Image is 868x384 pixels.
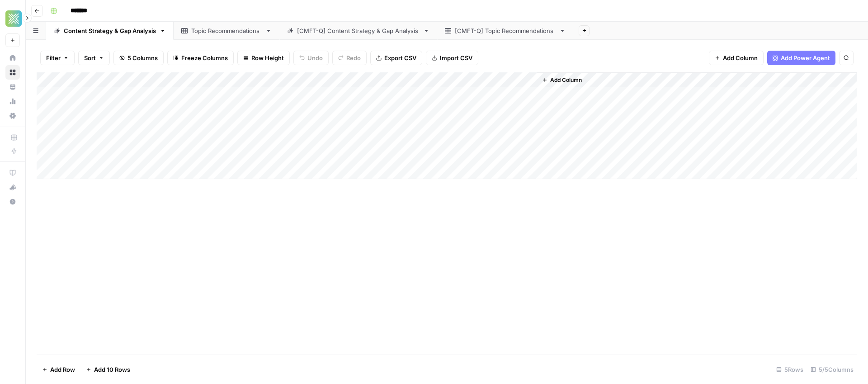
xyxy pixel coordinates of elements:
button: 5 Columns [113,51,164,65]
div: 5 Rows [773,362,807,377]
a: [CMFT-Q] Content Strategy & Gap Analysis [279,22,437,40]
span: Export CSV [384,53,416,62]
a: [CMFT-Q] Topic Recommendations [437,22,573,40]
button: Add Power Agent [767,51,835,65]
button: Row Height [237,51,290,65]
button: Add Column [538,74,585,86]
a: Browse [5,65,20,80]
span: Row Height [251,53,284,62]
span: Add Power Agent [781,53,830,62]
span: Sort [84,53,96,62]
span: Filter [46,53,61,62]
span: Undo [307,53,323,62]
button: Sort [78,51,110,65]
button: Freeze Columns [167,51,234,65]
button: Add 10 Rows [80,362,136,377]
span: Redo [346,53,361,62]
span: Add 10 Rows [94,365,130,374]
a: Your Data [5,80,20,94]
button: Help + Support [5,194,20,209]
span: Import CSV [440,53,472,62]
div: 5/5 Columns [807,362,857,377]
span: Add Column [723,53,758,62]
a: Topic Recommendations [174,22,279,40]
a: Settings [5,109,20,123]
div: [CMFT-Q] Content Strategy & Gap Analysis [297,26,420,35]
button: Add Column [709,51,764,65]
a: Home [5,51,20,65]
div: Content Strategy & Gap Analysis [64,26,156,35]
span: Freeze Columns [181,53,228,62]
button: Workspace: Xponent21 [5,7,20,30]
a: Content Strategy & Gap Analysis [46,22,174,40]
img: Xponent21 Logo [5,10,22,27]
span: Add Column [550,76,582,84]
button: Filter [40,51,75,65]
span: Add Row [50,365,75,374]
button: What's new? [5,180,20,194]
div: [CMFT-Q] Topic Recommendations [455,26,556,35]
button: Redo [332,51,367,65]
div: Topic Recommendations [191,26,262,35]
button: Undo [293,51,329,65]
button: Add Row [37,362,80,377]
a: Usage [5,94,20,109]
span: 5 Columns [127,53,158,62]
button: Import CSV [426,51,478,65]
a: AirOps Academy [5,166,20,180]
button: Export CSV [370,51,422,65]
